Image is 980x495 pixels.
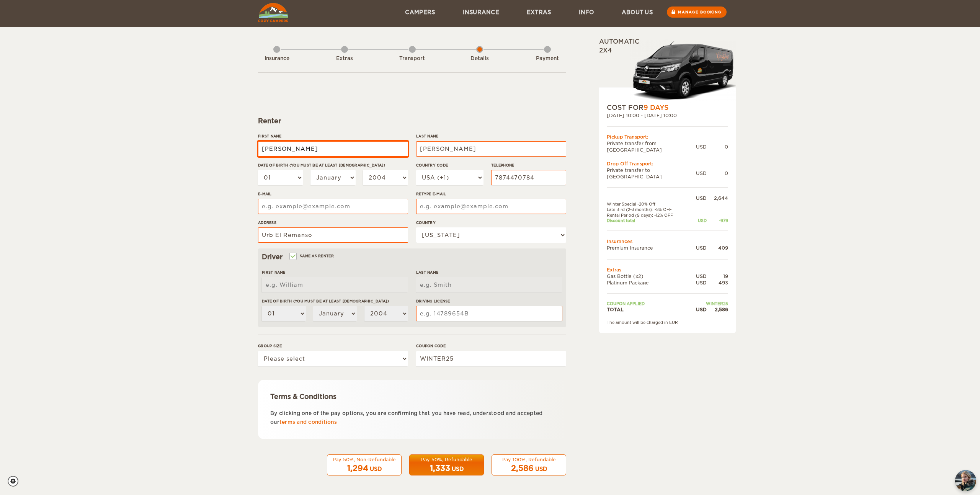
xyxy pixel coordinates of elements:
[270,392,554,401] div: Terms & Conditions
[607,167,696,180] td: Private transfer to [GEOGRAPHIC_DATA]
[416,343,566,349] label: Coupon code
[607,245,688,251] td: Premium Insurance
[688,217,707,223] div: USD
[416,133,566,139] label: Last Name
[535,465,547,473] div: USD
[430,464,450,473] span: 1,333
[707,217,728,223] div: -979
[607,306,688,313] td: TOTAL
[258,343,408,349] label: Group size
[688,273,707,279] div: USD
[707,170,728,176] div: 0
[391,55,433,62] div: Transport
[290,252,334,260] label: Same as renter
[511,464,534,473] span: 2,586
[607,134,728,140] div: Pickup Transport:
[262,277,408,292] input: e.g. William
[688,245,707,251] div: USD
[707,273,728,279] div: 19
[707,245,728,251] div: 409
[323,55,366,62] div: Extras
[370,465,382,473] div: USD
[258,199,408,214] input: e.g. example@example.com
[607,266,728,273] td: Extras
[688,279,707,286] div: USD
[607,301,688,306] td: Coupon applied
[416,220,566,225] label: Country
[607,201,688,207] td: Winter Special -20% Off
[607,238,728,245] td: Insurances
[599,38,736,103] div: Automatic 2x4
[8,476,23,487] a: Cookie settings
[667,7,727,18] a: Manage booking
[607,140,696,153] td: Private transfer from [GEOGRAPHIC_DATA]
[707,195,728,201] div: 2,644
[279,419,337,425] a: terms and conditions
[290,255,295,260] input: Same as renter
[688,301,728,306] td: WINTER25
[707,279,728,286] div: 493
[409,454,484,476] button: Pay 50%, Refundable 1,333 USD
[644,103,668,111] span: 9 Days
[416,306,562,321] input: e.g. 14789654B
[258,3,288,22] img: Cozy Campers
[688,306,707,313] div: USD
[327,454,402,476] button: Pay 50%, Non-Refundable 1,294 USD
[416,162,483,168] label: Country Code
[416,199,566,214] input: e.g. example@example.com
[262,298,408,304] label: Date of birth (You must be at least [DEMOGRAPHIC_DATA])
[607,103,728,112] div: COST FOR
[416,141,566,157] input: e.g. Smith
[630,39,736,103] img: Langur-m-c-logo-2.png
[955,470,976,491] img: Freyja at Cozy Campers
[607,273,688,279] td: Gas Bottle (x2)
[707,143,728,150] div: 0
[332,456,397,463] div: Pay 50%, Non-Refundable
[459,55,501,62] div: Details
[258,133,408,139] label: First Name
[262,270,408,275] label: First Name
[416,277,562,292] input: e.g. Smith
[414,456,479,463] div: Pay 50%, Refundable
[258,162,408,168] label: Date of birth (You must be at least [DEMOGRAPHIC_DATA])
[497,456,561,463] div: Pay 100%, Refundable
[607,112,728,119] div: [DATE] 10:00 - [DATE] 10:00
[416,298,562,304] label: Driving License
[258,116,566,126] div: Renter
[707,306,728,313] div: 2,586
[491,162,566,168] label: Telephone
[955,470,976,491] button: chat-button
[607,212,688,217] td: Rental Period (9 days): -12% OFF
[258,227,408,243] input: e.g. Street, City, Zip Code
[270,409,554,427] p: By clicking one of the pay options, you are confirming that you have read, understood and accepte...
[696,170,707,176] div: USD
[491,170,566,185] input: e.g. 1 234 567 890
[607,160,728,167] div: Drop Off Transport:
[688,195,707,201] div: USD
[258,141,408,157] input: e.g. William
[607,207,688,212] td: Late Bird (2-3 months): -5% OFF
[258,220,408,225] label: Address
[607,279,688,286] td: Platinum Package
[526,55,568,62] div: Payment
[607,217,688,223] td: Discount total
[696,143,707,150] div: USD
[258,191,408,197] label: E-mail
[262,252,562,261] div: Driver
[492,454,566,476] button: Pay 100%, Refundable 2,586 USD
[347,464,368,473] span: 1,294
[256,55,298,62] div: Insurance
[416,270,562,275] label: Last Name
[452,465,464,473] div: USD
[416,191,566,197] label: Retype E-mail
[607,320,728,325] div: The amount will be charged in EUR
